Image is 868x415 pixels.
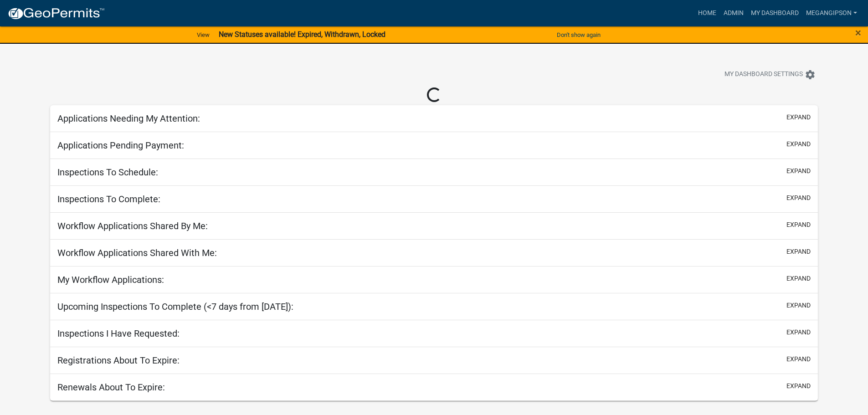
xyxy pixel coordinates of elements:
a: View [193,27,213,42]
button: expand [786,381,811,391]
h5: Registrations About To Expire: [57,355,180,366]
button: Close [855,27,861,38]
button: expand [786,274,811,283]
a: Home [694,5,720,22]
a: My Dashboard [747,5,802,22]
button: expand [786,301,811,310]
i: settings [805,69,816,80]
button: expand [786,328,811,337]
button: expand [786,193,811,203]
button: expand [786,247,811,256]
button: expand [786,166,811,176]
a: Admin [720,5,747,22]
strong: New Statuses available! Expired, Withdrawn, Locked [219,30,385,39]
h5: Renewals About To Expire: [57,382,165,393]
span: My Dashboard Settings [724,69,803,80]
button: expand [786,220,811,230]
button: expand [786,354,811,364]
h5: Applications Pending Payment: [57,140,184,151]
h5: Inspections To Schedule: [57,167,158,178]
h5: Upcoming Inspections To Complete (<7 days from [DATE]): [57,301,293,312]
button: expand [786,113,811,122]
span: × [855,26,861,39]
h5: Inspections To Complete: [57,194,160,205]
button: Don't show again [553,27,604,42]
h5: Inspections I Have Requested: [57,328,180,339]
button: expand [786,139,811,149]
h5: My Workflow Applications: [57,274,164,285]
a: megangipson [802,5,861,22]
h5: Workflow Applications Shared By Me: [57,220,208,231]
h5: Applications Needing My Attention: [57,113,200,124]
button: My Dashboard Settingssettings [717,66,823,83]
h5: Workflow Applications Shared With Me: [57,247,217,258]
